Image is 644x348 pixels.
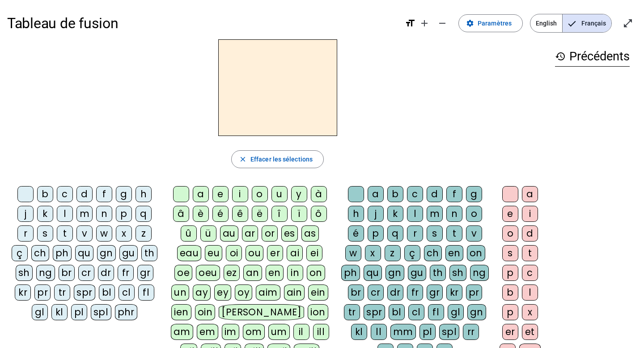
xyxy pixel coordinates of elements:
[242,225,258,242] div: ar
[76,206,93,222] div: m
[266,265,284,281] div: en
[205,245,222,261] div: eu
[119,245,138,261] div: gu
[386,265,404,281] div: gn
[530,14,612,33] mat-button-toggle-group: Language selection
[78,265,94,281] div: cr
[308,304,328,320] div: ion
[466,186,482,202] div: g
[427,284,443,301] div: gr
[404,245,420,261] div: ç
[97,245,116,261] div: gn
[138,284,154,301] div: fl
[467,245,485,261] div: on
[37,186,53,202] div: b
[137,265,153,281] div: gr
[427,206,443,222] div: m
[467,304,486,320] div: gn
[219,304,304,320] div: [PERSON_NAME]
[118,265,134,281] div: fr
[478,18,512,29] span: Paramètres
[502,304,518,320] div: p
[232,186,248,202] div: i
[239,155,247,163] mat-icon: close
[619,14,637,32] button: Entrer en plein écran
[37,206,53,222] div: k
[17,225,34,242] div: r
[96,206,112,222] div: n
[116,206,132,222] div: p
[623,18,633,29] mat-icon: open_in_full
[427,225,443,242] div: s
[368,206,384,222] div: j
[115,304,138,320] div: phr
[267,245,283,261] div: er
[16,265,33,281] div: sh
[364,265,382,281] div: qu
[136,186,152,202] div: h
[171,284,189,301] div: un
[437,18,448,29] mat-icon: remove
[291,186,307,202] div: y
[197,324,218,340] div: em
[344,304,360,320] div: tr
[368,186,384,202] div: a
[430,265,446,281] div: th
[448,304,464,320] div: gl
[250,154,313,165] span: Effacer les sélections
[301,225,319,242] div: as
[222,324,239,340] div: im
[31,245,49,261] div: ch
[458,14,523,32] button: Paramètres
[351,324,367,340] div: kl
[466,19,474,27] mat-icon: settings
[243,265,262,281] div: an
[96,186,112,202] div: f
[313,324,329,340] div: ill
[271,186,288,202] div: u
[502,265,518,281] div: p
[390,324,416,340] div: mm
[415,14,433,32] button: Augmenter la taille de la police
[308,284,328,301] div: ein
[407,186,423,202] div: c
[116,186,132,202] div: g
[220,225,238,242] div: au
[235,284,252,301] div: oy
[212,186,229,202] div: e
[502,206,518,222] div: e
[231,150,324,168] button: Effacer les sélections
[502,245,518,261] div: s
[522,186,538,202] div: a
[407,206,423,222] div: l
[96,225,112,242] div: w
[428,304,444,320] div: fl
[141,245,157,261] div: th
[226,245,242,261] div: oi
[12,245,28,261] div: ç
[522,225,538,242] div: d
[181,225,197,242] div: û
[232,206,248,222] div: ê
[196,265,220,281] div: oeu
[173,206,189,222] div: â
[75,245,93,261] div: qu
[57,225,73,242] div: t
[76,186,93,202] div: d
[116,225,132,242] div: x
[98,265,114,281] div: dr
[177,245,202,261] div: eau
[256,284,280,301] div: aim
[433,14,451,32] button: Diminuer la taille de la police
[193,284,211,301] div: ay
[291,206,307,222] div: ï
[57,206,73,222] div: l
[424,245,442,261] div: ch
[522,245,538,261] div: t
[502,284,518,301] div: b
[193,206,209,222] div: è
[341,265,360,281] div: ph
[530,14,562,32] span: English
[174,265,192,281] div: oe
[408,265,426,281] div: gu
